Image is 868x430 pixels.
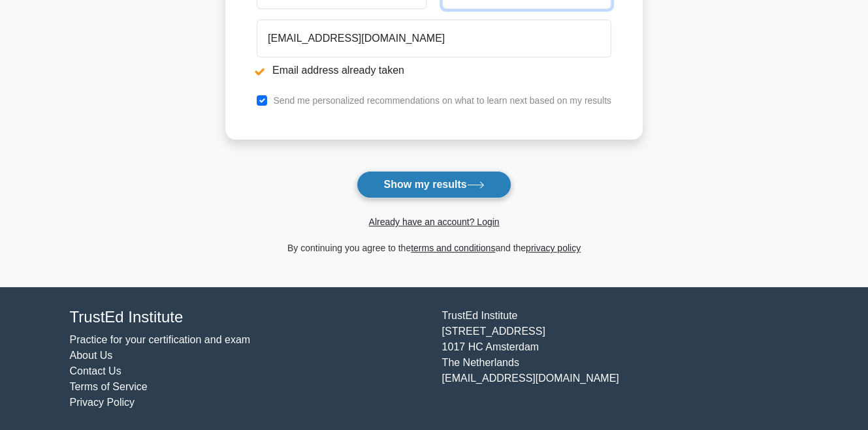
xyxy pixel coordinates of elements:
[434,308,807,410] div: TrustEd Institute [STREET_ADDRESS] 1017 HC Amsterdam The Netherlands [EMAIL_ADDRESS][DOMAIN_NAME]
[70,334,251,345] a: Practice for your certification and exam
[257,63,611,78] li: Email address already taken
[273,95,611,106] label: Send me personalized recommendations on what to learn next based on my results
[70,397,135,408] a: Privacy Policy
[526,243,581,253] a: privacy policy
[257,20,611,57] input: Email
[217,240,651,256] div: By continuing you agree to the and the
[70,365,121,376] a: Contact Us
[411,243,495,253] a: terms and conditions
[70,381,148,392] a: Terms of Service
[70,350,113,361] a: About Us
[357,171,511,198] button: Show my results
[368,217,499,227] a: Already have an account? Login
[70,308,426,327] h4: TrustEd Institute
